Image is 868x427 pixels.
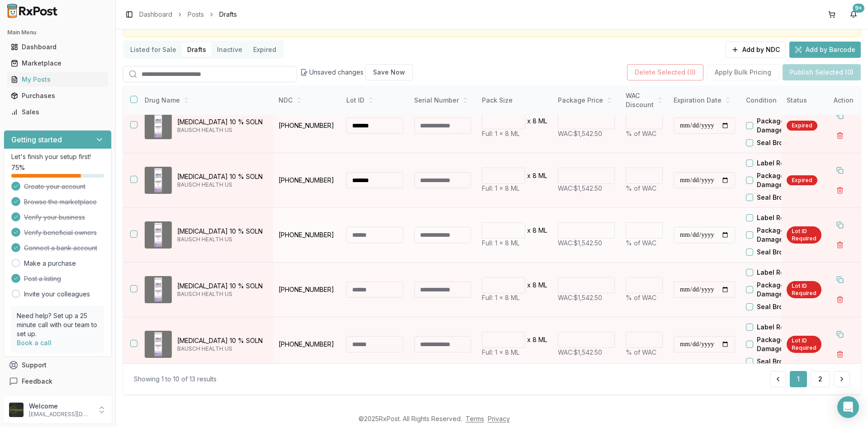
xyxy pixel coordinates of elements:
[787,226,821,244] div: Lot ID Required
[11,91,104,100] div: Purchases
[538,226,547,235] p: ML
[466,415,484,422] a: Terms
[781,86,827,115] th: Status
[832,162,848,178] button: Duplicate
[832,127,848,144] button: Delete
[11,152,104,161] p: Let's finish your setup first!
[4,56,112,70] button: Marketplace
[811,371,830,387] button: 2
[365,64,413,80] button: Save Now
[278,285,335,294] p: [PHONE_NUMBER]
[7,29,108,36] h2: Main Menu
[278,340,335,349] p: [PHONE_NUMBER]
[757,323,802,332] label: Label Residue
[787,336,821,353] div: Lot ID Required
[533,117,537,126] p: 8
[139,10,172,19] a: Dashboard
[7,71,108,88] a: My Posts
[177,336,266,345] p: [MEDICAL_DATA] 10 % SOLN
[139,10,237,19] nav: breadcrumb
[853,4,864,13] div: 9+
[24,182,85,191] span: Create your account
[832,182,848,198] button: Delete
[527,335,531,344] p: x
[7,55,108,71] a: Marketplace
[248,42,282,57] button: Expired
[837,396,859,418] div: Open Intercom Messenger
[558,130,602,137] span: WAC: $1,542.50
[125,42,182,57] button: Listed for Sale
[11,134,62,145] h3: Getting started
[533,226,537,235] p: 8
[219,10,237,19] span: Drafts
[558,96,615,105] div: Package Price
[414,96,471,105] div: Serial Number
[787,175,817,185] div: Expired
[626,348,656,356] span: % of WAC
[177,117,266,127] p: [MEDICAL_DATA] 10 % SOLN
[212,42,248,57] button: Inactive
[757,281,808,299] label: Package Damaged
[346,96,403,105] div: Lot ID
[626,91,663,109] div: WAC Discount
[832,346,848,362] button: Delete
[626,130,656,137] span: % of WAC
[24,290,90,299] a: Invite your colleagues
[757,138,795,147] label: Seal Broken
[17,311,99,338] p: Need help? Set up a 25 minute call with our team to set up.
[145,167,172,194] img: Jublia 10 % SOLN
[182,42,212,57] button: Drafts
[832,291,848,308] button: Delete
[24,228,97,237] span: Verify beneficial owners
[22,377,52,386] span: Feedback
[527,226,531,235] p: x
[482,130,519,137] span: Full: 1 x 8 ML
[826,86,861,115] th: Action
[177,172,266,181] p: [MEDICAL_DATA] 10 % SOLN
[29,402,92,411] p: Welcome
[11,108,104,117] div: Sales
[24,274,61,283] span: Post a listing
[145,276,172,303] img: Jublia 10 % SOLN
[4,105,112,119] button: Sales
[7,88,108,104] a: Purchases
[757,268,802,277] label: Label Residue
[832,272,848,288] button: Duplicate
[846,7,861,22] button: 9+
[533,335,537,344] p: 8
[832,217,848,233] button: Duplicate
[476,86,552,115] th: Pack Size
[790,371,807,387] button: 1
[527,117,531,126] p: x
[626,184,656,192] span: % of WAC
[558,294,602,301] span: WAC: $1,542.50
[527,281,531,290] p: x
[177,282,266,291] p: [MEDICAL_DATA] 10 % SOLN
[145,331,172,358] img: Jublia 10 % SOLN
[278,230,335,239] p: [PHONE_NUMBER]
[482,184,519,192] span: Full: 1 x 8 ML
[757,357,795,366] label: Seal Broken
[741,86,808,115] th: Condition
[757,159,802,168] label: Label Residue
[24,244,97,253] span: Connect a bank account
[278,96,335,105] div: NDC
[7,104,108,120] a: Sales
[177,127,266,134] p: BAUSCH HEALTH US
[757,335,808,353] label: Package Damaged
[538,281,547,290] p: ML
[482,294,519,301] span: Full: 1 x 8 ML
[787,281,821,298] div: Lot ID Required
[11,42,104,52] div: Dashboard
[558,348,602,356] span: WAC: $1,542.50
[538,171,547,180] p: ML
[558,184,602,192] span: WAC: $1,542.50
[17,339,52,347] a: Book a call
[482,239,519,247] span: Full: 1 x 8 ML
[538,335,547,344] p: ML
[24,197,97,206] span: Browse the marketplace
[787,121,817,131] div: Expired
[278,121,335,130] p: [PHONE_NUMBER]
[488,415,510,422] a: Privacy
